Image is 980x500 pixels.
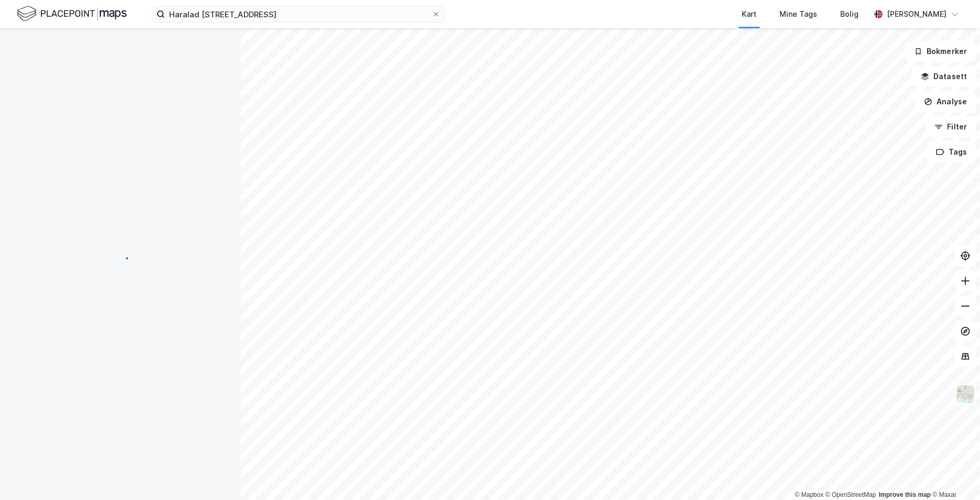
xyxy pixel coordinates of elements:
[928,450,980,500] iframe: Chat Widget
[165,6,432,22] input: Søk på adresse, matrikkel, gårdeiere, leietakere eller personer
[905,41,976,62] button: Bokmerker
[887,8,946,20] div: [PERSON_NAME]
[927,142,976,162] button: Tags
[795,491,823,498] a: Mapbox
[840,8,859,20] div: Bolig
[915,91,976,112] button: Analyse
[779,8,817,20] div: Mine Tags
[879,491,931,498] a: Improve this map
[742,8,756,20] div: Kart
[826,491,876,498] a: OpenStreetMap
[926,116,976,137] button: Filter
[17,5,127,23] img: logo.f888ab2527a4732fd821a326f86c7f29.svg
[912,66,976,87] button: Datasett
[112,249,129,266] img: spinner.a6d8c91a73a9ac5275cf975e30b51cfb.svg
[955,384,975,404] img: Z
